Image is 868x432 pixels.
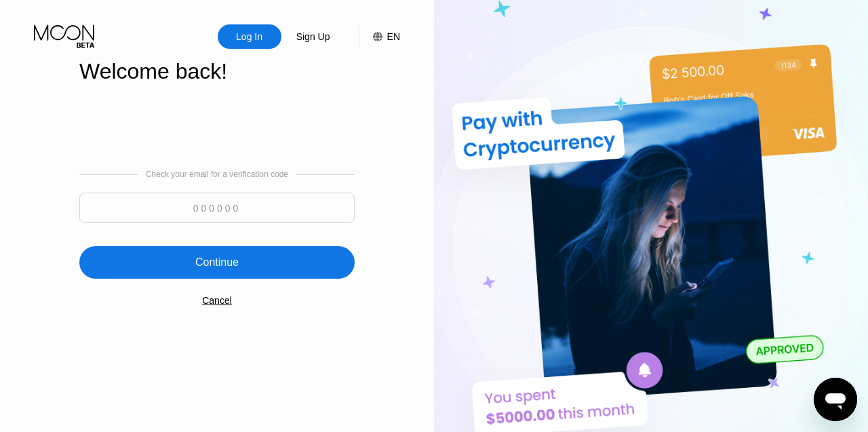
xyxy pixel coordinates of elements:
div: Log In [235,30,264,43]
iframe: Button to launch messaging window [814,378,857,421]
div: Welcome back! [79,59,355,84]
div: EN [359,24,400,49]
div: Log In [218,24,281,49]
input: 000000 [79,193,355,223]
div: Continue [79,246,355,279]
div: Continue [195,256,239,269]
div: Cancel [202,295,232,306]
div: Sign Up [295,30,332,43]
div: EN [387,31,400,42]
div: Sign Up [281,24,345,49]
div: Check your email for a verification code [146,170,288,179]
